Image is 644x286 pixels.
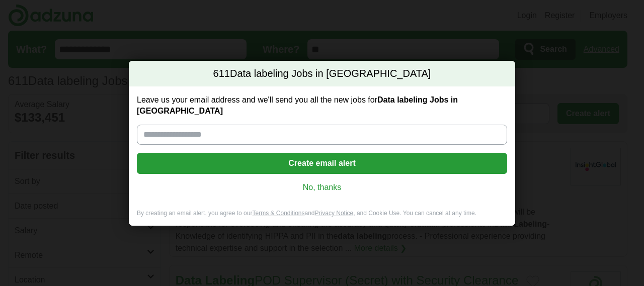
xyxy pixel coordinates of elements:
[315,210,354,217] a: Privacy Notice
[145,182,499,193] a: No, thanks
[129,209,515,226] div: By creating an email alert, you agree to our and , and Cookie Use. You can cancel at any time.
[137,153,507,174] button: Create email alert
[213,67,230,81] span: 611
[252,210,304,217] a: Terms & Conditions
[129,61,515,87] h2: Data labeling Jobs in [GEOGRAPHIC_DATA]
[137,94,507,117] label: Leave us your email address and we'll send you all the new jobs for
